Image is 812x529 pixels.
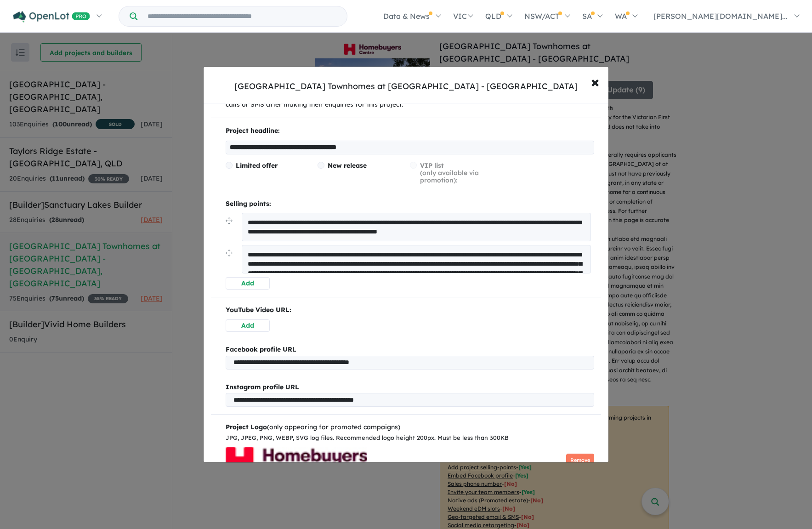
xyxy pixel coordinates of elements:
[226,305,595,316] p: YouTube Video URL:
[226,250,233,256] img: drag.svg
[226,199,595,210] p: Selling points:
[328,161,367,170] span: New release
[226,383,299,391] b: Instagram profile URL
[566,454,594,467] button: Remove
[234,80,578,92] div: [GEOGRAPHIC_DATA] Townhomes at [GEOGRAPHIC_DATA] - [GEOGRAPHIC_DATA]
[139,6,345,26] input: Try estate name, suburb, builder or developer
[226,125,595,137] p: Project headline:
[226,217,233,224] img: drag.svg
[591,72,599,91] span: ×
[226,423,267,431] b: Project Logo
[226,277,270,290] button: Add
[226,422,595,433] div: (only appearing for promoted campaigns)
[226,433,595,443] div: JPG, JPEG, PNG, WEBP, SVG log files. Recommended logo height 200px. Must be less than 300KB
[13,11,90,23] img: Openlot PRO Logo White
[653,11,788,21] span: [PERSON_NAME][DOMAIN_NAME]...
[226,319,270,332] button: Add
[226,345,296,353] b: Facebook profile URL
[236,161,278,170] span: Limited offer
[226,447,367,474] img: Homebuyers%20Centre%20Townhomes%20at%20Stockland%20Highlands%20-%20Craigieburn%20Logo_0.jpg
